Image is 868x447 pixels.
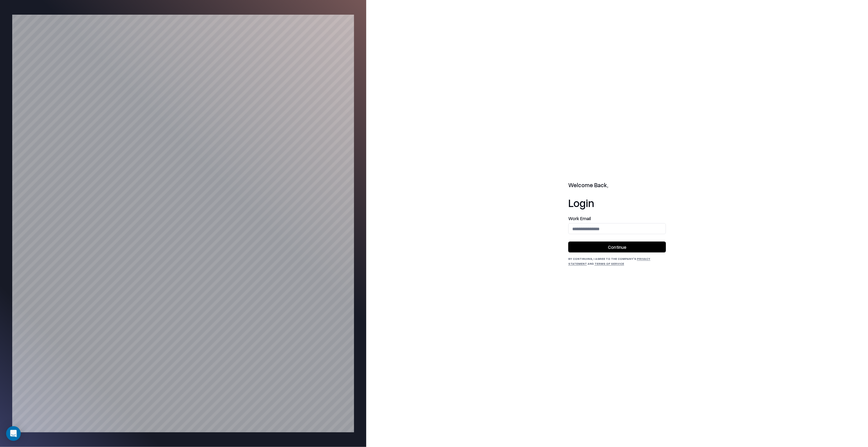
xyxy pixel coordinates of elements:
h1: Login [568,197,666,209]
div: By continuing, I agree to the Company's and [568,256,666,266]
button: Continue [568,242,666,253]
label: Work Email [568,216,666,221]
div: Open Intercom Messenger [6,426,21,441]
a: Terms of Service [595,262,624,265]
h2: Welcome Back, [568,181,666,190]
